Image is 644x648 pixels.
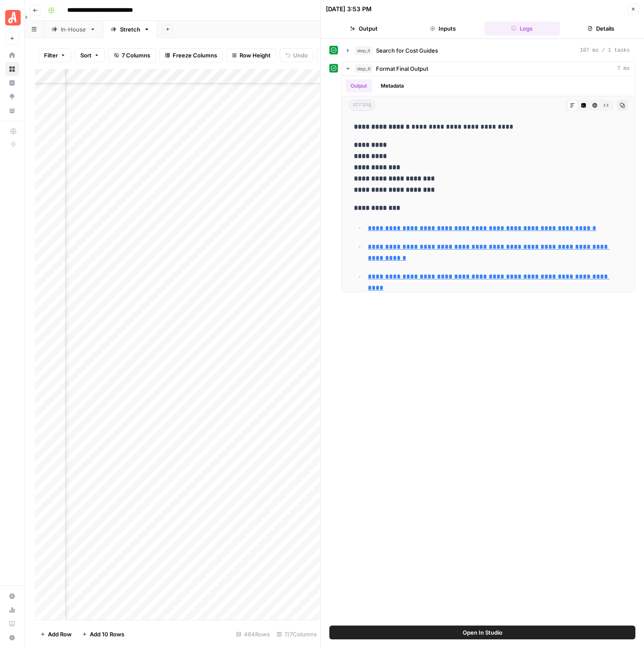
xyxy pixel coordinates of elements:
button: Freeze Columns [159,48,223,62]
div: 464 Rows [233,627,273,641]
span: Add Row [48,630,72,639]
button: Add Row [35,627,77,641]
span: Open In Studio [463,628,502,637]
a: Usage [5,603,19,617]
span: 7 ms [617,65,630,73]
button: Output [345,79,372,92]
a: Browse [5,62,19,76]
span: step_4 [355,46,373,55]
button: Add 10 Rows [77,627,129,641]
button: Help + Support [5,631,19,645]
button: 7 ms [342,62,635,76]
a: In-House [44,21,103,38]
span: Undo [293,51,308,60]
button: Row Height [226,48,276,62]
span: Search for Cost Guides [376,46,438,55]
img: Angi Logo [5,10,21,25]
div: In-House [61,25,86,34]
a: Stretch [103,21,157,38]
button: Undo [280,48,313,62]
div: 7/7 Columns [273,627,320,641]
span: 107 ms / 1 tasks [580,47,630,54]
span: Filter [44,51,58,60]
button: Open In Studio [329,626,635,639]
a: Learning Hub [5,617,19,631]
button: Logs [484,22,560,35]
span: Format Final Output [376,64,428,73]
span: 7 Columns [122,51,150,60]
span: Freeze Columns [173,51,217,60]
span: string [349,100,375,111]
span: Sort [80,51,92,60]
a: Settings [5,589,19,603]
button: Inputs [405,22,480,35]
button: 107 ms / 1 tasks [342,44,635,57]
button: Filter [38,48,71,62]
span: Add 10 Rows [90,630,124,639]
button: Metadata [376,79,409,92]
button: Workspace: Angi [5,7,19,28]
a: Opportunities [5,90,19,104]
a: Your Data [5,104,19,117]
div: 7 ms [342,76,635,292]
button: Sort [75,48,105,62]
span: step_6 [355,64,373,73]
button: Output [326,22,401,35]
a: Insights [5,76,19,90]
a: Home [5,48,19,62]
div: [DATE] 3:53 PM [326,5,372,13]
span: Row Height [240,51,271,60]
button: 7 Columns [108,48,156,62]
button: Details [563,22,639,35]
div: Stretch [120,25,140,34]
